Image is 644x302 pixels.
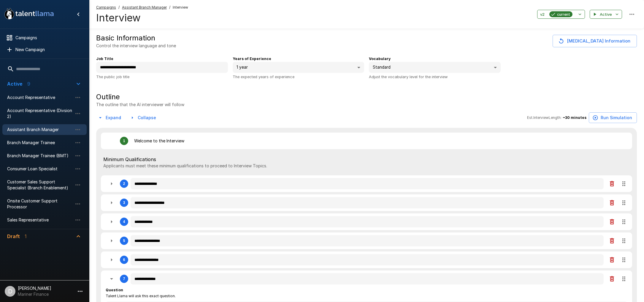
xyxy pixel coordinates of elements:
p: Control the interview language and tone [96,43,176,49]
b: ~ 30 minutes [563,115,586,120]
p: The expected years of experience [233,74,364,80]
b: Years of Experience [233,56,271,61]
div: 6 [101,251,632,268]
h4: Interview [96,12,188,24]
span: Est. Interview Length: [527,115,561,121]
span: Minimum Qualifications [103,156,630,163]
div: 3 [123,201,125,205]
b: Vocabulary [369,56,391,61]
button: v2current [537,10,585,19]
div: 2 [123,182,125,186]
span: v2 [540,11,545,18]
div: 2 [101,175,632,192]
h5: Outline [96,92,184,102]
div: 5 [123,239,125,243]
p: Adjust the vocabulary level for the interview [369,74,501,80]
span: Talent Llama will ask this exact question. [106,293,176,299]
span: / [169,4,170,10]
div: 1 year [233,62,364,73]
p: The public job title [96,74,228,80]
u: Assistant Branch Manager [122,5,167,10]
div: Standard [369,62,501,73]
p: The outline that the AI interviewer will follow [96,102,184,108]
button: [MEDICAL_DATA] Information [553,35,637,47]
span: current [555,11,572,18]
b: Question [106,288,123,292]
p: Welcome to the Interview [134,138,184,144]
button: Collapse [128,112,158,123]
span: / [118,4,120,10]
div: 4 [101,213,632,230]
p: Applicants must meet these minimum qualifications to proceed to Interview Topics. [103,163,630,169]
u: Campaigns [96,5,116,10]
button: Active [590,10,622,19]
span: Interview [173,4,188,10]
div: 1 [123,139,125,143]
div: 6 [123,258,125,262]
div: 4 [123,220,125,224]
div: 7 [123,277,125,281]
div: 3 [101,194,632,211]
b: Job Title [96,56,113,61]
h5: Basic Information [96,33,155,43]
div: 5 [101,232,632,249]
button: Expand [96,112,123,123]
button: Run Simulation [589,112,637,123]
